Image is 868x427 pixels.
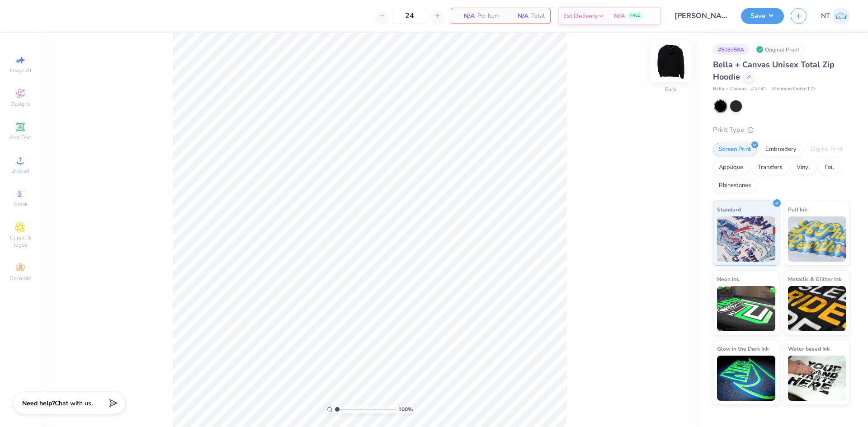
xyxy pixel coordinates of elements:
[788,356,846,401] img: Water based Ink
[805,143,849,156] div: Digital Print
[630,13,640,19] span: FREE
[14,201,28,208] span: Greek
[713,125,850,135] div: Print Type
[717,286,775,331] img: Neon Ink
[653,43,689,80] img: Back
[10,100,30,108] span: Designs
[563,11,598,21] span: Est. Delivery
[5,234,36,249] span: Clipart & logos
[10,67,31,74] span: Image AI
[752,161,788,174] div: Transfers
[819,161,840,174] div: Foil
[717,205,741,214] span: Standard
[398,405,413,413] span: 100 %
[832,7,850,25] img: Nestor Talens
[754,44,804,55] div: Original Proof
[665,85,677,94] div: Back
[788,344,830,353] span: Water based Ink
[713,59,835,82] span: Bella + Canvas Unisex Total Zip Hoodie
[11,167,29,174] span: Upload
[713,179,757,192] div: Rhinestones
[477,11,500,21] span: Per Item
[531,11,545,21] span: Total
[717,344,769,353] span: Glow in the Dark Ink
[713,143,757,156] div: Screen Print
[717,356,775,401] img: Glow in the Dark Ink
[717,216,775,262] img: Standard
[788,286,846,331] img: Metallic & Glitter Ink
[788,205,807,214] span: Puff Ink
[9,134,31,141] span: Add Text
[759,143,802,156] div: Embroidery
[751,85,767,93] span: # 3741
[713,44,749,55] div: # 508358A
[771,85,816,93] span: Minimum Order: 12 +
[791,161,816,174] div: Vinyl
[821,11,830,21] span: NT
[9,275,31,282] span: Decorate
[741,8,784,24] button: Save
[788,274,841,284] span: Metallic & Glitter Ink
[717,274,739,284] span: Neon Ink
[457,11,475,21] span: N/A
[668,7,734,25] input: Untitled Design
[392,8,427,24] input: – –
[510,11,528,21] span: N/A
[788,216,846,262] img: Puff Ink
[713,161,749,174] div: Applique
[614,11,625,21] span: N/A
[821,7,850,25] a: NT
[713,85,746,93] span: Bella + Canvas
[55,399,93,408] span: Chat with us.
[22,399,55,408] strong: Need help?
